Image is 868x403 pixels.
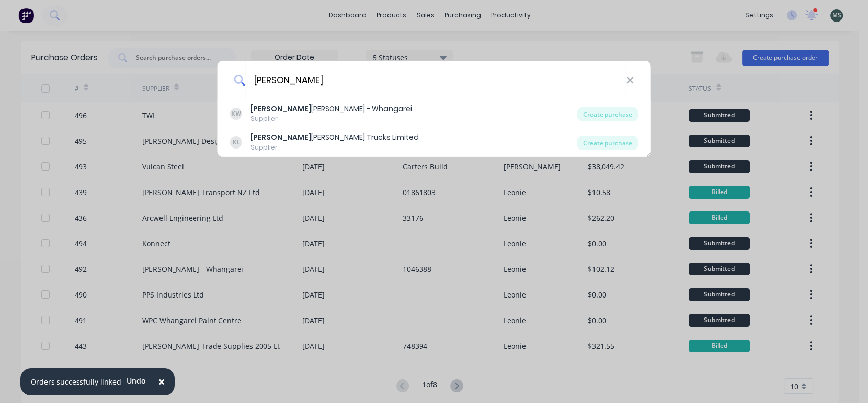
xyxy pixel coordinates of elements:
[148,370,175,394] button: Close
[250,103,311,114] b: [PERSON_NAME]
[577,136,638,150] div: Create purchase
[31,376,121,387] div: Orders successfully linked
[245,61,626,99] input: Enter a supplier name to create a new order...
[250,132,419,143] div: [PERSON_NAME] Trucks Limited
[230,108,242,120] div: KW
[250,132,311,142] b: [PERSON_NAME]
[230,136,242,149] div: KL
[250,103,412,114] div: [PERSON_NAME] - Whangarei
[121,373,151,389] button: Undo
[250,143,419,152] div: Supplier
[250,114,412,123] div: Supplier
[577,107,638,121] div: Create purchase
[158,374,165,389] span: ×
